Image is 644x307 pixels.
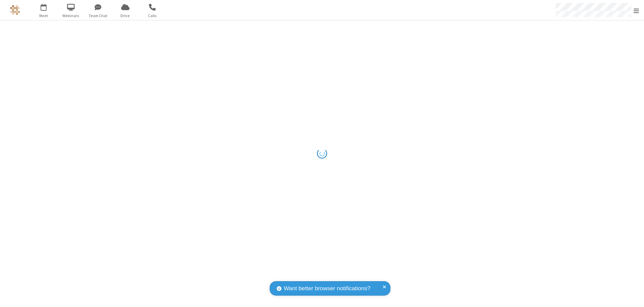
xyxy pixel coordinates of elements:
[86,13,111,19] span: Team Chat
[10,5,20,15] img: QA Selenium DO NOT DELETE OR CHANGE
[284,284,370,293] span: Want better browser notifications?
[113,13,138,19] span: Drive
[140,13,165,19] span: Calls
[31,13,56,19] span: Meet
[58,13,84,19] span: Webinars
